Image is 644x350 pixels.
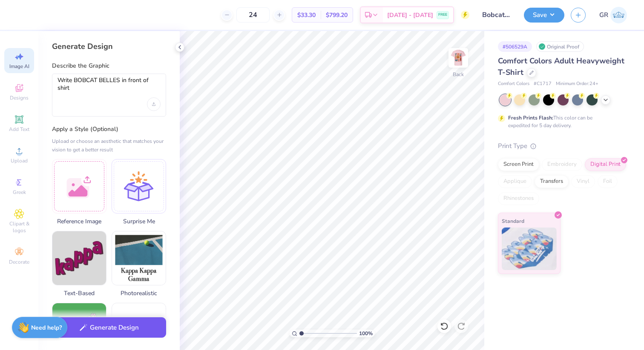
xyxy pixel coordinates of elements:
[599,10,608,20] span: GR
[598,175,618,188] div: Foil
[236,7,270,23] input: – –
[10,94,29,101] span: Designs
[359,330,373,337] span: 100 %
[57,77,161,98] textarea: Write BOBCAT BELLES in front of shirt
[498,141,627,151] div: Print Type
[599,7,627,23] a: GR
[498,158,539,171] div: Screen Print
[31,324,62,332] strong: Need help?
[52,231,106,285] img: Text-Based
[502,228,557,270] img: Standard
[52,41,166,51] div: Generate Design
[438,12,447,18] span: FREE
[9,63,29,70] span: Image AI
[508,114,553,121] strong: Fresh Prints Flash:
[297,11,316,20] span: $33.30
[9,259,29,265] span: Decorate
[536,41,584,52] div: Original Proof
[610,7,627,23] img: Gisselle Rodriguez
[498,41,532,52] div: # 506529A
[52,317,166,338] button: Generate Design
[508,114,613,129] div: This color can be expedited for 5 day delivery.
[112,217,166,226] span: Surprise Me
[535,175,569,188] div: Transfers
[502,216,524,225] span: Standard
[498,175,532,188] div: Applique
[11,157,28,164] span: Upload
[112,231,166,285] img: Photorealistic
[112,289,166,298] span: Photorealistic
[571,175,595,188] div: Vinyl
[450,49,467,66] img: Back
[585,158,626,171] div: Digital Print
[52,62,166,70] label: Describe the Graphic
[147,97,161,111] div: Upload image
[524,8,564,23] button: Save
[556,80,598,88] span: Minimum Order: 24 +
[534,80,552,88] span: # C1717
[498,80,529,88] span: Comfort Colors
[498,192,539,205] div: Rhinestones
[542,158,582,171] div: Embroidery
[13,189,26,196] span: Greek
[498,56,624,77] span: Comfort Colors Adult Heavyweight T-Shirt
[453,71,464,78] div: Back
[476,6,517,23] input: Untitled Design
[52,289,106,298] span: Text-Based
[52,217,106,226] span: Reference Image
[4,220,34,234] span: Clipart & logos
[9,126,29,133] span: Add Text
[52,125,166,134] label: Apply a Style (Optional)
[52,137,166,154] div: Upload or choose an aesthetic that matches your vision to get a better result
[387,11,433,20] span: [DATE] - [DATE]
[326,11,348,20] span: $799.20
